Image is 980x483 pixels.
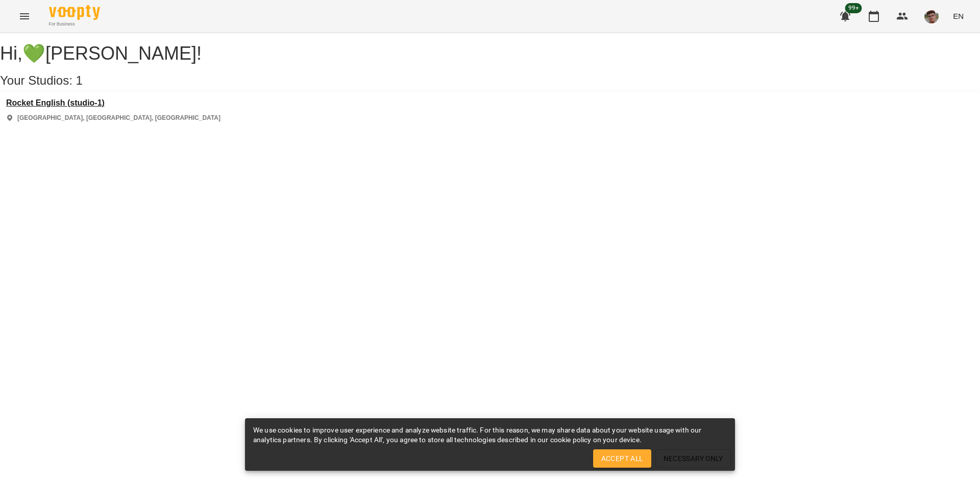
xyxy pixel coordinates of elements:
span: 99+ [845,3,862,13]
span: EN [953,11,964,21]
button: EN [949,7,968,26]
img: 01393c9326d881415f159edee754fa25.jpg [924,9,939,23]
span: 1 [76,73,83,87]
p: [GEOGRAPHIC_DATA], [GEOGRAPHIC_DATA], [GEOGRAPHIC_DATA] [17,114,220,122]
a: Rocket English (studio-1) [6,98,220,108]
button: Menu [12,4,37,29]
img: Voopty Logo [49,5,100,20]
span: For Business [49,21,100,28]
